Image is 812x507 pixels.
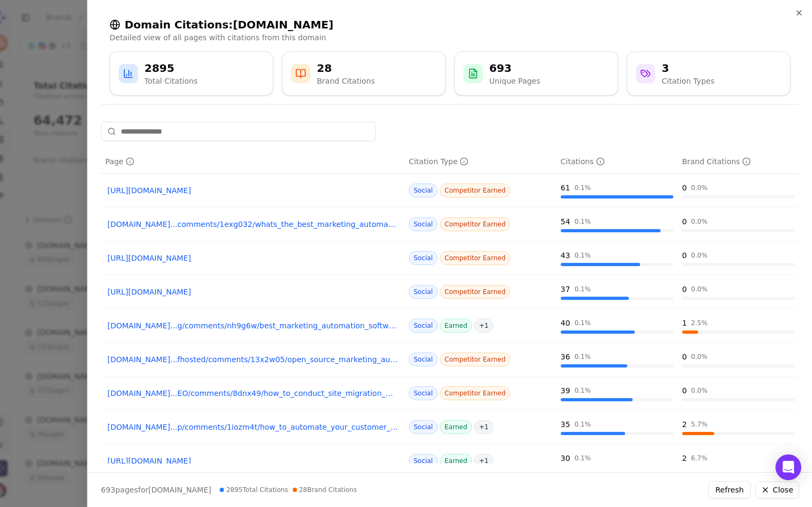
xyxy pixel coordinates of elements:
span: Social [409,217,438,231]
a: [DOMAIN_NAME]...p/comments/1iozm4t/how_to_automate_your_customer_support_in_clickup [107,422,398,432]
span: 28 Brand Citations [293,486,357,494]
span: Competitor Earned [440,386,511,400]
div: 0.1 % [575,319,591,327]
div: Brand Citations [317,76,375,86]
span: Social [409,420,438,434]
div: Unique Pages [489,76,540,86]
th: brandCitationCount [678,150,799,174]
div: 0 [682,351,687,362]
span: 2895 Total Citations [220,486,288,494]
div: 0 [682,216,687,227]
a: [URL][DOMAIN_NAME] [107,185,398,196]
div: 28 [317,61,375,76]
a: [DOMAIN_NAME]...g/comments/nh9g6w/best_marketing_automation_software_or_tools_for_a [107,320,398,331]
a: [URL][DOMAIN_NAME] [107,286,398,297]
a: [DOMAIN_NAME]...EO/comments/8dnx49/how_to_conduct_site_migration_without_losing_seo [107,388,398,399]
span: + 1 [474,319,494,333]
div: 0.1 % [575,183,591,192]
span: + 1 [474,420,494,434]
div: 6.7 % [691,454,708,462]
div: 30 [561,453,570,464]
button: Close [755,481,799,498]
button: Refresh [708,481,751,498]
div: 2 [682,453,687,464]
div: 0.1 % [575,352,591,361]
h2: Domain Citations: [DOMAIN_NAME] [110,17,791,32]
span: 693 [101,486,115,494]
div: Citations [561,156,605,167]
a: [DOMAIN_NAME]...fhosted/comments/13x2w05/open_source_marketing_automation_new_stuff [107,354,398,365]
span: Competitor Earned [440,352,511,366]
span: Social [409,352,438,366]
div: 0.0 % [691,285,708,293]
span: Social [409,319,438,333]
span: Earned [440,454,472,468]
div: Citation Type [409,156,468,167]
div: 693 [489,61,540,76]
div: 3 [662,61,714,76]
p: page s for [101,484,211,495]
div: Page [105,156,134,167]
div: Brand Citations [682,156,751,167]
div: 43 [561,250,570,261]
div: 0 [682,182,687,193]
div: 0.0 % [691,217,708,226]
span: Competitor Earned [440,285,511,299]
span: [DOMAIN_NAME] [148,486,211,494]
div: 37 [561,284,570,295]
div: 0 [682,250,687,261]
span: Social [409,183,438,197]
div: 0.1 % [575,217,591,226]
div: 39 [561,385,570,396]
div: 5.7 % [691,420,708,429]
div: 2 [682,419,687,430]
div: 0.1 % [575,420,591,429]
div: 0 [682,284,687,295]
div: 0.0 % [691,386,708,395]
th: totalCitationCount [556,150,678,174]
div: 36 [561,351,570,362]
span: Social [409,386,438,400]
div: 0 [682,385,687,396]
div: 2.5 % [691,319,708,327]
span: Earned [440,319,472,333]
p: Detailed view of all pages with citations from this domain [110,32,791,43]
span: Competitor Earned [440,183,511,197]
div: Citation Types [662,76,714,86]
a: [DOMAIN_NAME]...comments/1exg032/whats_the_best_marketing_automation_tool_out_there [107,219,398,230]
span: Social [409,454,438,468]
span: Social [409,251,438,265]
div: 2895 [144,61,198,76]
div: 0.1 % [575,251,591,260]
div: 35 [561,419,570,430]
a: [URL][DOMAIN_NAME] [107,253,398,263]
div: 0.0 % [691,352,708,361]
div: 0.1 % [575,386,591,395]
span: Social [409,285,438,299]
a: [URL][DOMAIN_NAME] [107,455,398,466]
div: 61 [561,182,570,193]
div: 0.1 % [575,285,591,293]
div: 40 [561,318,570,328]
span: Competitor Earned [440,251,511,265]
div: 0.0 % [691,183,708,192]
div: Total Citations [144,76,198,86]
th: page [101,150,404,174]
div: 0.0 % [691,251,708,260]
span: + 1 [474,454,494,468]
div: 1 [682,318,687,328]
th: citationTypes [404,150,556,174]
span: Earned [440,420,472,434]
div: 0.1 % [575,454,591,462]
div: 54 [561,216,570,227]
span: Competitor Earned [440,217,511,231]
